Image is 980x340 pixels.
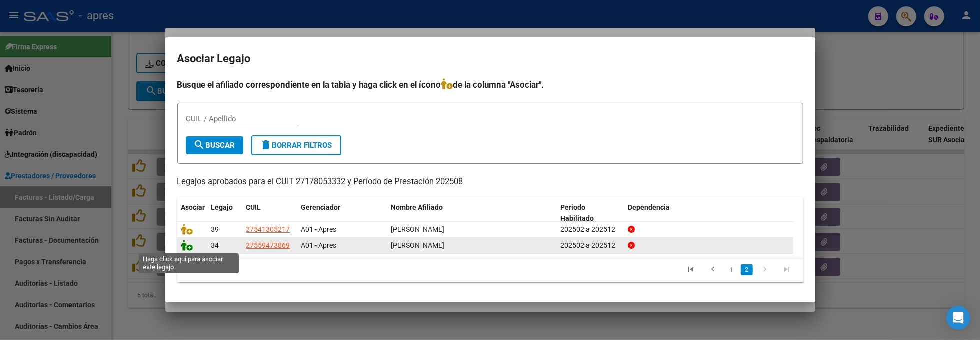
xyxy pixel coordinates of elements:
[194,139,206,151] mat-icon: search
[177,197,207,230] datatable-header-cell: Asociar
[387,197,557,230] datatable-header-cell: Nombre Afiliado
[682,264,701,275] a: go to first page
[560,240,620,251] div: 202502 a 202512
[177,257,301,282] div: 7 registros
[242,197,297,230] datatable-header-cell: CUIL
[194,141,235,150] span: Buscar
[628,203,670,211] span: Dependencia
[177,176,803,188] p: Legajos aprobados para el CUIT 27178053332 y Período de Prestación 202508
[246,203,261,211] span: CUIL
[211,203,233,211] span: Legajo
[391,225,445,233] span: RUBIO RENATA
[211,241,219,249] span: 34
[211,225,219,233] span: 39
[560,224,620,235] div: 202502 a 202512
[260,139,272,151] mat-icon: delete
[624,197,793,230] datatable-header-cell: Dependencia
[756,264,775,275] a: go to next page
[177,49,803,68] h2: Asociar Legajo
[301,225,337,233] span: A01 - Apres
[391,203,443,211] span: Nombre Afiliado
[391,241,445,249] span: ESCOBAR MILA JOSEFINA
[704,264,723,275] a: go to previous page
[946,306,970,330] div: Open Intercom Messenger
[778,264,797,275] a: go to last page
[560,203,594,223] span: Periodo Habilitado
[739,261,754,278] li: page 2
[301,241,337,249] span: A01 - Apres
[246,225,290,233] span: 27541305217
[556,197,624,230] datatable-header-cell: Periodo Habilitado
[181,203,205,211] span: Asociar
[207,197,242,230] datatable-header-cell: Legajo
[301,203,341,211] span: Gerenciador
[724,261,739,278] li: page 1
[297,197,387,230] datatable-header-cell: Gerenciador
[260,141,332,150] span: Borrar Filtros
[246,241,290,249] span: 27559473869
[726,264,738,275] a: 1
[251,135,341,155] button: Borrar Filtros
[177,78,803,91] h4: Busque el afiliado correspondiente en la tabla y haga click en el ícono de la columna "Asociar".
[186,136,243,154] button: Buscar
[741,264,753,275] a: 2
